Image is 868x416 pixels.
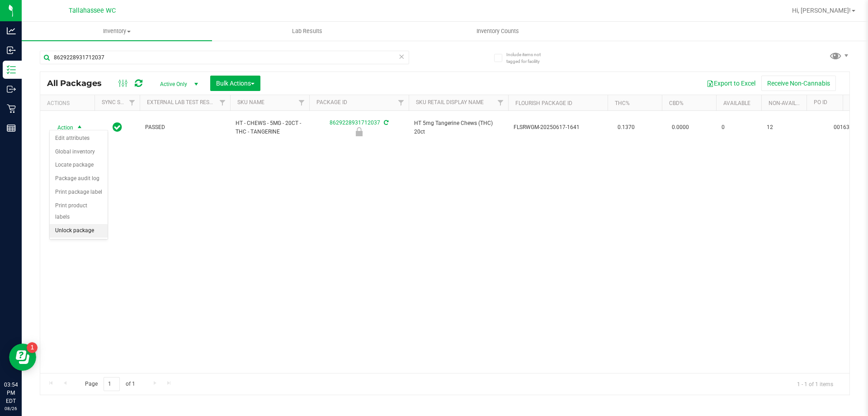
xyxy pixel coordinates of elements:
[308,127,410,136] div: Newly Received
[147,99,218,105] a: External Lab Test Result
[398,51,405,62] span: Clear
[237,99,264,105] a: SKU Name
[216,80,255,87] span: Bulk Actions
[722,123,756,132] span: 0
[506,51,552,65] span: Include items not tagged for facility
[514,123,602,132] span: FLSRWGM-20250617-1641
[236,119,304,136] span: HT - CHEWS - 5MG - 20CT - THC - TANGERINE
[50,132,108,145] li: Edit attributes
[761,76,836,91] button: Receive Non-Cannabis
[50,158,108,172] li: Locate package
[104,377,120,391] input: 1
[210,76,260,91] button: Bulk Actions
[212,22,402,41] a: Lab Results
[50,172,108,186] li: Package audit log
[280,27,335,35] span: Lab Results
[493,95,508,110] a: Filter
[667,121,693,134] span: 0.0000
[145,123,225,132] span: PASSED
[7,104,16,113] inline-svg: Retail
[7,46,16,55] inline-svg: Inbound
[7,26,16,35] inline-svg: Analytics
[294,95,309,110] a: Filter
[50,145,108,159] li: Global inventory
[47,100,91,106] div: Actions
[7,124,16,133] inline-svg: Reports
[27,342,38,353] iframe: Resource center unread badge
[769,100,809,106] a: Non-Available
[50,186,108,199] li: Print package label
[7,85,16,94] inline-svg: Outbound
[47,78,111,88] span: All Packages
[113,121,122,134] span: In Sync
[394,95,409,110] a: Filter
[125,95,140,110] a: Filter
[767,123,801,132] span: 12
[330,120,380,126] a: 8629228931712037
[4,405,18,412] p: 08/26
[50,224,108,238] li: Unlock package
[40,51,409,64] input: Search Package ID, Item Name, SKU, Lot or Part Number...
[74,121,85,134] span: select
[215,95,230,110] a: Filter
[22,22,212,41] a: Inventory
[414,119,503,136] span: HT 5mg Tangerine Chews (THC) 20ct
[50,199,108,224] li: Print product labels
[515,100,572,106] a: Flourish Package ID
[416,99,484,105] a: Sku Retail Display Name
[464,27,531,35] span: Inventory Counts
[834,124,859,130] a: 00163483
[9,344,36,371] iframe: Resource center
[402,22,593,41] a: Inventory Counts
[69,7,116,14] span: Tallahassee WC
[723,100,750,106] a: Available
[669,100,684,106] a: CBD%
[22,27,212,35] span: Inventory
[613,121,639,134] span: 0.1370
[792,7,851,14] span: Hi, [PERSON_NAME]!
[316,99,347,105] a: Package ID
[615,100,630,106] a: THC%
[814,99,827,105] a: PO ID
[382,120,388,126] span: Sync from Compliance System
[701,76,761,91] button: Export to Excel
[77,377,142,391] span: Page of 1
[4,381,18,405] p: 03:54 PM EDT
[102,99,137,105] a: Sync Status
[7,65,16,74] inline-svg: Inventory
[790,377,840,391] span: 1 - 1 of 1 items
[49,121,74,134] span: Action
